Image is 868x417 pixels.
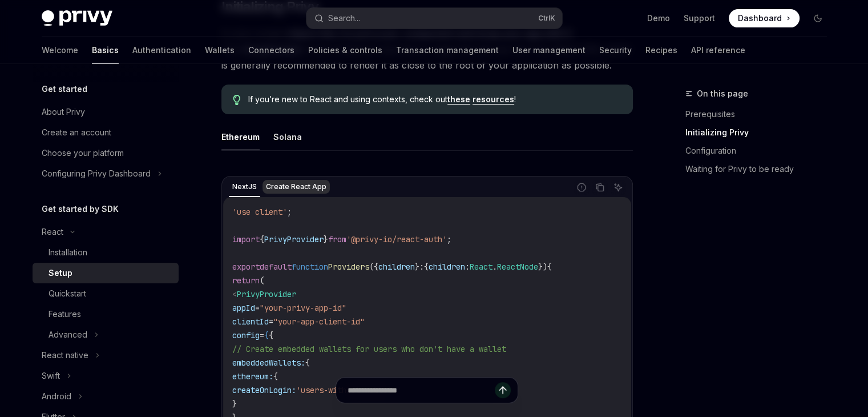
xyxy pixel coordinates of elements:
[232,289,237,299] span: <
[232,207,287,217] span: 'use client'
[512,37,586,64] a: User management
[260,234,264,244] span: {
[33,263,179,283] a: Setup
[33,102,179,122] a: About Privy
[49,328,87,342] div: Advanced
[264,330,269,340] span: {
[495,382,511,398] button: Send message
[92,37,119,64] a: Basics
[42,390,71,403] div: Android
[308,37,382,64] a: Policies & controls
[232,275,260,286] span: return
[248,37,294,64] a: Connectors
[33,304,179,324] a: Features
[378,262,415,272] span: children
[49,246,87,259] div: Installation
[447,94,470,105] a: these
[42,167,151,181] div: Configuring Privy Dashboard
[729,9,800,27] a: Dashboard
[685,160,836,178] a: Waiting for Privy to be ready
[538,14,555,23] span: Ctrl K
[328,262,369,272] span: Providers
[205,37,235,64] a: Wallets
[447,234,451,244] span: ;
[369,262,378,272] span: ({
[42,202,119,216] h5: Get started by SDK
[684,13,715,24] a: Support
[42,146,124,160] div: Choose your platform
[49,307,81,321] div: Features
[306,8,562,29] button: Search...CtrlK
[42,369,60,383] div: Swift
[599,37,632,64] a: Security
[255,303,260,313] span: =
[42,126,111,139] div: Create an account
[592,180,607,195] button: Copy the contents from the code block
[232,262,260,272] span: export
[538,262,547,272] span: })
[547,262,552,272] span: {
[49,266,72,280] div: Setup
[260,275,264,286] span: (
[346,234,447,244] span: '@privy-io/react-auth'
[33,283,179,304] a: Quickstart
[611,180,625,195] button: Ask AI
[419,262,424,272] span: :
[264,234,324,244] span: PrivyProvider
[33,122,179,143] a: Create an account
[42,225,63,239] div: React
[396,37,499,64] a: Transaction management
[473,94,514,105] a: resources
[232,316,269,327] span: clientId
[273,123,302,150] button: Solana
[273,316,365,327] span: "your-app-client-id"
[328,234,346,244] span: from
[49,287,86,300] div: Quickstart
[685,142,836,160] a: Configuration
[232,358,305,368] span: embeddedWallets:
[470,262,492,272] span: React
[328,11,360,25] div: Search...
[324,234,328,244] span: }
[237,289,296,299] span: PrivyProvider
[232,303,255,313] span: appId
[260,303,346,313] span: "your-privy-app-id"
[492,262,497,272] span: .
[465,262,470,272] span: :
[42,105,85,119] div: About Privy
[263,180,330,194] div: Create React App
[42,82,87,96] h5: Get started
[497,262,538,272] span: ReactNode
[697,87,748,101] span: On this page
[233,95,241,105] svg: Tip
[269,316,273,327] span: =
[260,330,264,340] span: =
[691,37,745,64] a: API reference
[33,242,179,263] a: Installation
[287,207,292,217] span: ;
[415,262,419,272] span: }
[424,262,429,272] span: {
[33,143,179,163] a: Choose your platform
[685,123,836,142] a: Initializing Privy
[42,10,112,26] img: dark logo
[647,13,670,24] a: Demo
[42,348,88,362] div: React native
[132,37,191,64] a: Authentication
[574,180,589,195] button: Report incorrect code
[229,180,260,194] div: NextJS
[260,262,292,272] span: default
[221,123,260,150] button: Ethereum
[232,344,506,354] span: // Create embedded wallets for users who don't have a wallet
[429,262,465,272] span: children
[248,94,621,105] span: If you’re new to React and using contexts, check out !
[232,371,273,382] span: ethereum:
[809,9,827,27] button: Toggle dark mode
[273,371,278,382] span: {
[292,262,328,272] span: function
[305,358,310,368] span: {
[738,13,782,24] span: Dashboard
[645,37,677,64] a: Recipes
[42,37,78,64] a: Welcome
[232,234,260,244] span: import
